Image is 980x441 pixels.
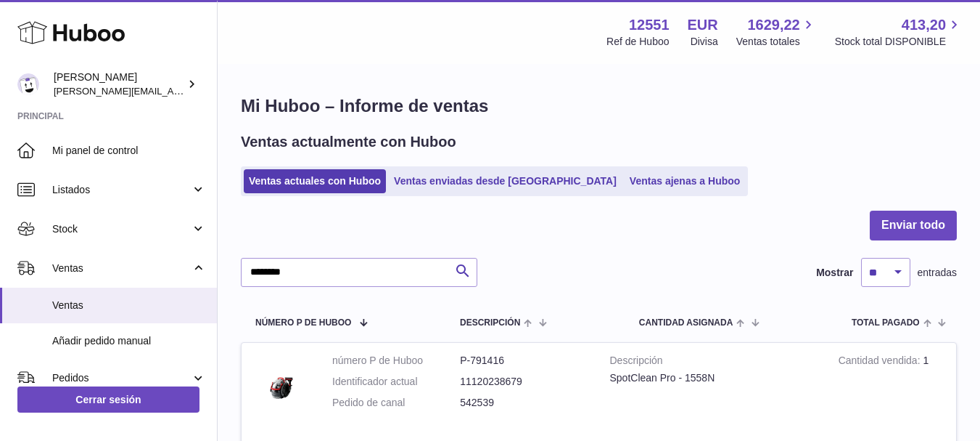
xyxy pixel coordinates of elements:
h2: Ventas actualmente con Huboo [241,132,456,152]
span: Listados [52,183,191,197]
strong: Descripción [610,354,817,371]
a: 413,20 Stock total DISPONIBLE [835,15,963,49]
img: gerardo.montoiro@cleverenterprise.es [17,73,39,95]
span: Stock [52,222,191,236]
dd: 542539 [460,396,588,410]
span: Cantidad ASIGNADA [639,318,733,328]
span: Añadir pedido manual [52,334,206,348]
span: Ventas [52,262,191,275]
span: Mi panel de control [52,144,206,158]
span: Descripción [460,318,520,328]
dd: 11120238679 [460,375,588,389]
dt: Pedido de canal [332,396,460,410]
dt: Identificador actual [332,375,460,389]
div: Divisa [691,35,718,49]
a: Ventas enviadas desde [GEOGRAPHIC_DATA] [389,169,622,193]
label: Mostrar [816,266,853,280]
div: Ref de Huboo [606,35,669,49]
span: entradas [918,266,957,280]
span: Stock total DISPONIBLE [835,35,963,49]
strong: Cantidad vendida [839,355,923,370]
span: 413,20 [902,15,946,35]
strong: EUR [688,15,718,35]
a: Cerrar sesión [17,387,199,413]
td: 1 [828,343,956,428]
a: 1629,22 Ventas totales [736,15,817,49]
div: [PERSON_NAME] [54,70,184,98]
span: Pedidos [52,371,191,385]
span: Ventas totales [736,35,817,49]
dt: número P de Huboo [332,354,460,368]
a: Ventas actuales con Huboo [244,169,386,193]
button: Enviar todo [870,211,957,240]
a: Ventas ajenas a Huboo [625,169,746,193]
div: SpotClean Pro - 1558N [610,371,817,385]
span: Total pagado [852,318,920,328]
span: 1629,22 [747,15,799,35]
span: número P de Huboo [255,318,351,328]
strong: 12551 [629,15,670,35]
span: [PERSON_NAME][EMAIL_ADDRESS][PERSON_NAME][DOMAIN_NAME] [54,85,368,97]
dd: P-791416 [460,354,588,368]
span: Ventas [52,299,206,312]
h1: Mi Huboo – Informe de ventas [241,94,957,118]
img: 125511685960965.jpeg [252,354,310,412]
